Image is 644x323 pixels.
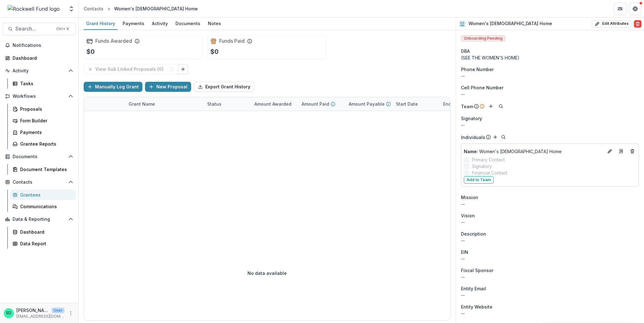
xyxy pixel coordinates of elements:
span: Signatory [461,115,482,122]
button: View Sub Linked Proposals (0) [84,64,178,74]
a: Dashboard [10,227,76,237]
button: Add [487,103,495,110]
div: Activity [149,19,170,28]
div: Amount Awarded [251,101,295,107]
a: Communications [10,201,76,212]
button: More [67,309,75,317]
img: Rockwell Fund logo [8,5,60,13]
button: Partners [614,3,626,15]
p: Amount Paid [302,101,329,107]
div: Start Date [392,101,422,107]
button: Open Workflows [3,91,76,101]
button: Link Grants [178,64,188,74]
div: Grant History [84,19,118,28]
div: -- [461,274,639,280]
a: Payments [10,127,76,137]
p: -- [461,201,639,207]
div: -- [461,73,639,79]
span: Phone Number [461,66,494,73]
div: Payments [20,129,71,136]
span: Financial Contact [472,170,507,176]
a: Form Builder [10,115,76,126]
button: Open Activity [3,66,76,76]
div: Grant Name [125,97,203,111]
span: Data & Reporting [13,217,66,222]
div: End Date [439,97,486,111]
div: Estevan D. Delgado [6,311,11,315]
button: Export Grant History [194,82,254,92]
span: Entity Email [461,285,486,292]
div: Contacts [84,5,103,12]
span: Documents [13,154,66,159]
div: Women's [DEMOGRAPHIC_DATA] Home [114,5,198,12]
p: $0 [210,47,219,56]
div: Form Builder [20,117,71,124]
div: Notes [205,19,224,28]
div: Grantees [20,192,71,198]
span: Workflows [13,94,66,99]
a: Tasks [10,78,76,89]
span: Vision [461,212,475,219]
a: Documents [173,18,203,30]
span: Description [461,231,486,237]
a: Name: Women's [DEMOGRAPHIC_DATA] Home [464,148,603,155]
div: -- [461,122,639,128]
button: Search... [3,23,76,35]
span: Mission [461,194,478,201]
div: Amount Payable [345,97,392,111]
span: Notifications [13,43,73,48]
div: (SEE THE WOMEN'S HOME) [461,54,639,61]
span: Activity [13,68,66,74]
h2: Women's [DEMOGRAPHIC_DATA] Home [469,21,552,26]
a: Proposals [10,104,76,114]
button: Edit Attributes [592,20,631,28]
div: Amount Awarded [251,97,298,111]
div: Status [203,97,251,111]
span: Name : [464,149,478,154]
button: Add [491,133,499,141]
button: New Proposal [145,82,191,92]
div: Proposals [20,106,71,112]
div: Ctrl + K [55,25,70,32]
div: Payments [120,19,147,28]
div: Communications [20,203,71,210]
button: Search [500,133,507,141]
button: Notifications [3,40,76,50]
button: Add to Team [464,176,494,184]
span: Contacts [13,180,66,185]
span: DBA [461,48,470,54]
button: Open entity switcher [67,3,76,15]
span: Search... [15,26,53,32]
a: Dashboard [3,53,76,63]
div: Amount Paid [298,97,345,111]
p: Amount Payable [349,101,385,107]
p: [EMAIL_ADDRESS][DOMAIN_NAME] [16,314,64,319]
button: Manually Log Grant [84,82,142,92]
button: Get Help [629,3,641,15]
div: End Date [439,101,467,107]
span: Primary Contact [472,156,505,163]
p: View Sub Linked Proposals ( 0 ) [95,67,166,72]
a: Activity [149,18,170,30]
p: No data available [247,270,287,276]
a: Grantee Reports [10,139,76,149]
a: Payments [120,18,147,30]
p: -- [461,219,639,226]
p: $0 [86,47,95,56]
span: Onboarding Pending [461,35,505,42]
nav: breadcrumb [81,4,200,13]
div: Dashboard [20,229,71,235]
p: [PERSON_NAME] [16,307,49,314]
div: -- [461,255,639,262]
h2: Funds Awarded [95,38,132,44]
p: EIN [461,249,468,255]
span: Signatory [472,163,492,170]
p: Team [461,103,473,110]
div: Dashboard [13,55,71,61]
p: -- [461,91,639,97]
div: -- [461,292,639,298]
